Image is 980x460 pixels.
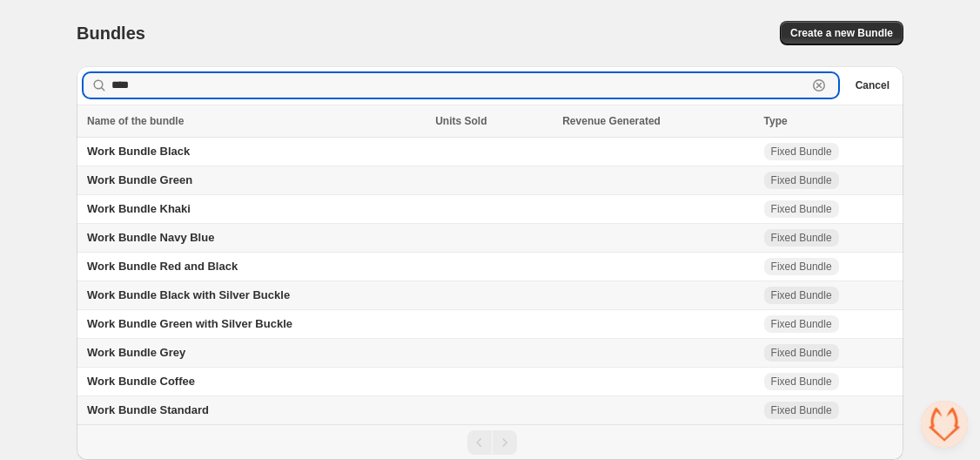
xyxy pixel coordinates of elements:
[435,112,504,130] button: Units Sold
[77,424,903,460] nav: Pagination
[856,78,889,92] span: Cancel
[849,75,896,96] button: Cancel
[87,375,195,388] span: Work Bundle Coffee
[771,145,832,159] span: Fixed Bundle
[87,288,290,301] span: Work Bundle Black with Silver Buckle
[562,112,678,130] button: Revenue Generated
[780,21,903,45] button: Create a new Bundle
[435,112,487,130] span: Units Sold
[87,260,238,273] span: Work Bundle Red and Black
[87,112,425,130] div: Name of the bundle
[77,23,145,44] h1: Bundles
[921,401,968,448] div: Open chat
[771,346,832,360] span: Fixed Bundle
[87,346,185,359] span: Work Bundle Grey
[87,145,190,158] span: Work Bundle Black
[87,173,192,186] span: Work Bundle Green
[771,288,832,302] span: Fixed Bundle
[771,231,832,245] span: Fixed Bundle
[771,403,832,417] span: Fixed Bundle
[771,375,832,389] span: Fixed Bundle
[790,26,893,40] span: Create a new Bundle
[87,202,191,215] span: Work Bundle Khaki
[764,112,893,130] div: Type
[771,260,832,274] span: Fixed Bundle
[771,317,832,331] span: Fixed Bundle
[771,202,832,216] span: Fixed Bundle
[87,317,292,330] span: Work Bundle Green with Silver Buckle
[771,173,832,187] span: Fixed Bundle
[87,403,209,416] span: Work Bundle Standard
[87,231,214,244] span: Work Bundle Navy Blue
[562,112,661,130] span: Revenue Generated
[810,77,828,94] button: Clear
